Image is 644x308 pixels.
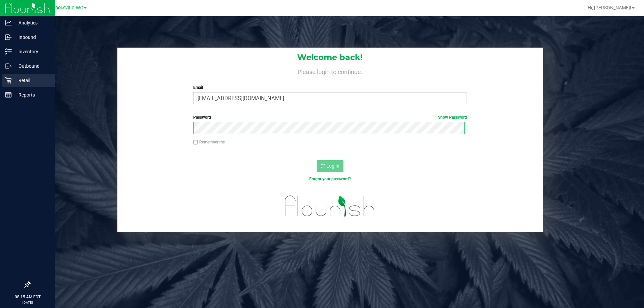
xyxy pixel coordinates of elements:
[12,48,52,56] p: Inventory
[5,63,12,69] inline-svg: Outbound
[193,84,467,90] label: Email
[12,33,52,41] p: Inbound
[5,77,12,84] inline-svg: Retail
[12,91,52,99] p: Reports
[3,300,52,305] p: [DATE]
[117,67,543,75] h4: Please login to continue.
[317,160,343,172] button: Log In
[117,53,543,62] h1: Welcome back!
[438,115,467,120] a: Show Password
[588,5,631,10] span: Hi, [PERSON_NAME]!
[193,115,211,120] span: Password
[5,91,12,98] inline-svg: Reports
[12,62,52,70] p: Outbound
[193,139,225,145] label: Remember me
[51,5,83,11] span: Brooksville WC
[5,48,12,55] inline-svg: Inventory
[277,189,383,223] img: flourish_logo.svg
[12,76,52,84] p: Retail
[5,19,12,26] inline-svg: Analytics
[326,163,339,169] span: Log In
[309,177,351,181] a: Forgot your password?
[5,34,12,41] inline-svg: Inbound
[3,294,52,300] p: 08:15 AM EDT
[193,140,198,145] input: Remember me
[12,19,52,27] p: Analytics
